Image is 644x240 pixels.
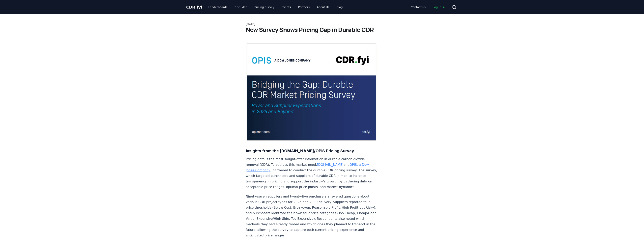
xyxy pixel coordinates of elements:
a: CDR.fyi [186,4,202,10]
a: Leaderboards [205,4,231,11]
p: Pricing data is the most sought-after information in durable carbon dioxide removal (CDR). To add... [246,156,377,190]
h1: New Survey Shows Pricing Gap in Durable CDR [246,26,398,33]
a: Events [278,4,294,11]
nav: Main [205,4,346,11]
p: [DATE] [246,22,398,26]
a: [DOMAIN_NAME] [317,163,344,167]
a: Log in [430,4,448,11]
strong: Insights from the [DOMAIN_NAME]/OPIS Pricing Survey [246,148,354,153]
a: CDR Map [231,4,250,11]
span: CDR fyi [186,5,202,10]
p: Ninety-seven suppliers and twenty-five purchasers answered questions about various CDR project ty... [246,194,377,238]
a: About Us [314,4,332,11]
span: . [195,5,197,10]
nav: Main [407,4,448,11]
img: blog post image [246,43,377,141]
a: Contact us [407,4,429,11]
a: Pricing Survey [251,4,277,11]
a: Blog [333,4,346,11]
a: Partners [295,4,313,11]
span: Log in [433,5,445,9]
